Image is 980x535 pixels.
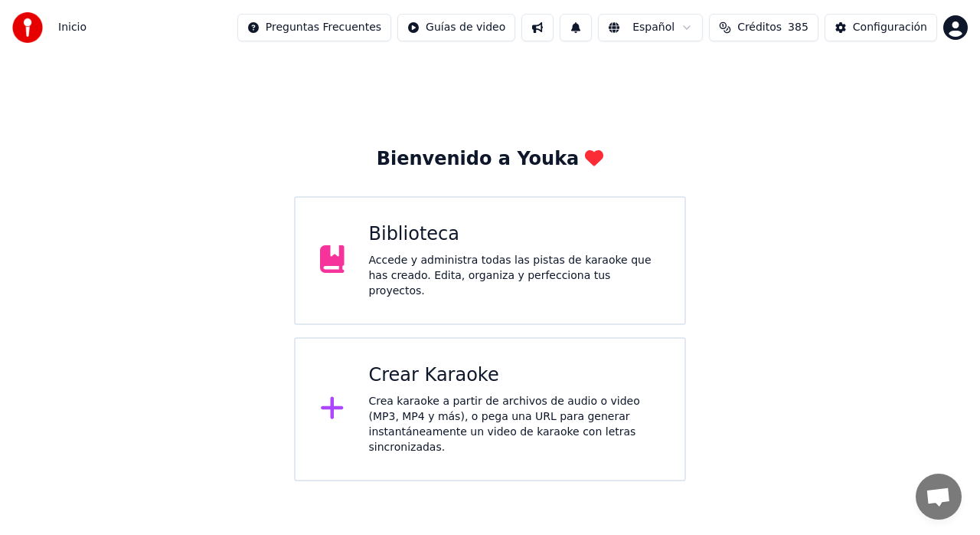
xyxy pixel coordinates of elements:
[12,12,43,43] img: youka
[237,14,391,41] button: Preguntas Frecuentes
[377,147,604,172] div: Bienvenido a Youka
[825,14,937,41] button: Configuración
[58,20,87,35] span: Inicio
[788,20,808,35] span: 385
[369,222,661,247] div: Biblioteca
[916,474,962,520] a: Chat abierto
[369,363,661,388] div: Crear Karaoke
[853,20,927,35] div: Configuración
[58,20,87,35] nav: breadcrumb
[397,14,515,41] button: Guías de video
[369,394,661,455] div: Crea karaoke a partir de archivos de audio o video (MP3, MP4 y más), o pega una URL para generar ...
[709,14,818,41] button: Créditos385
[369,253,661,299] div: Accede y administra todas las pistas de karaoke que has creado. Edita, organiza y perfecciona tus...
[737,20,782,35] span: Créditos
